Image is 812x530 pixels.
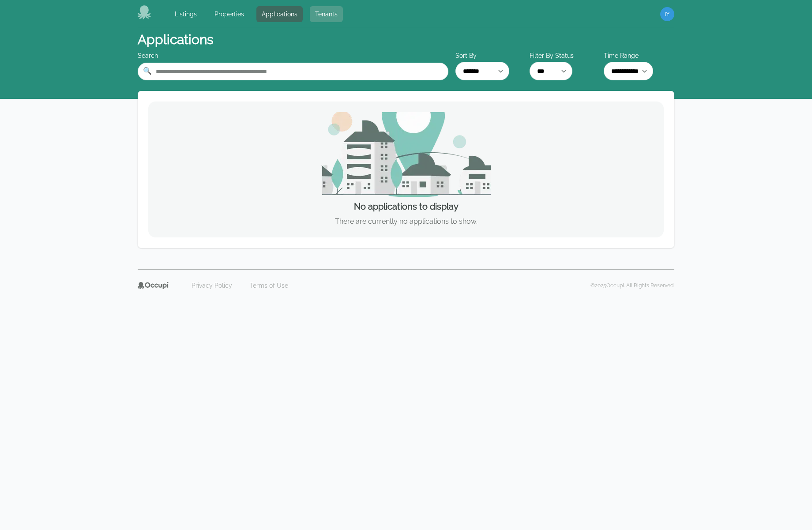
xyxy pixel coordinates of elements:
[321,112,491,197] img: empty_state_image
[256,6,303,22] a: Applications
[455,51,526,60] label: Sort By
[335,216,477,227] p: There are currently no applications to show.
[138,32,213,48] h1: Applications
[138,51,448,60] div: Search
[244,278,293,293] a: Terms of Use
[310,6,343,22] a: Tenants
[169,6,202,22] a: Listings
[186,278,237,293] a: Privacy Policy
[209,6,249,22] a: Properties
[590,282,674,289] p: © 2025 Occupi. All Rights Reserved.
[354,200,459,213] h3: No applications to display
[604,51,674,60] label: Time Range
[530,51,600,60] label: Filter By Status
